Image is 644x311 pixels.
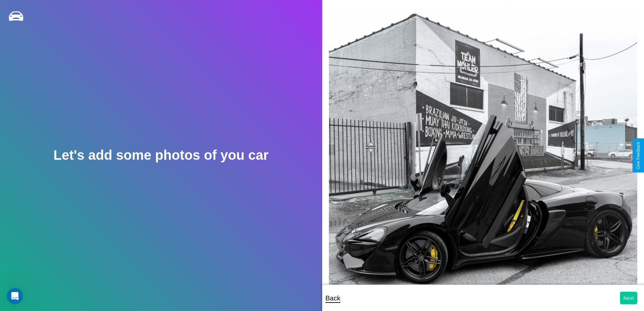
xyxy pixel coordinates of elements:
[620,292,637,304] button: Next
[53,148,268,163] h2: Let's add some photos of you car
[636,142,641,169] div: Give Feedback
[7,288,23,304] iframe: Intercom live chat
[326,292,340,304] p: Back
[329,7,638,297] img: posted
